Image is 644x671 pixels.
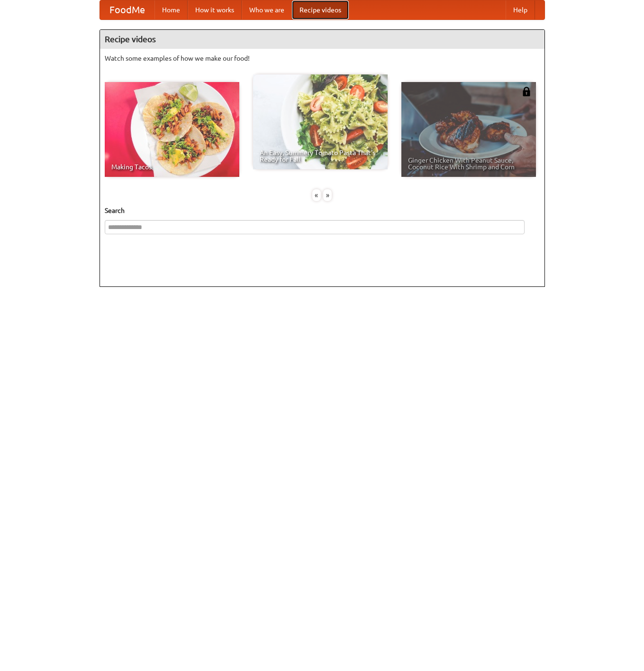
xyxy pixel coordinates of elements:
a: Help [506,0,535,19]
div: « [312,189,321,201]
a: Making Tacos [105,82,239,177]
img: 483408.png [522,87,531,96]
div: » [323,189,332,201]
span: An Easy, Summery Tomato Pasta That's Ready for Fall [260,149,381,163]
h4: Recipe videos [100,30,544,49]
a: How it works [188,0,242,19]
a: FoodMe [100,0,154,19]
a: Recipe videos [292,0,349,19]
a: An Easy, Summery Tomato Pasta That's Ready for Fall [253,74,388,169]
span: Making Tacos [111,164,233,170]
p: Watch some examples of how we make our food! [105,54,540,63]
h5: Search [105,206,540,215]
a: Home [154,0,188,19]
a: Who we are [242,0,292,19]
